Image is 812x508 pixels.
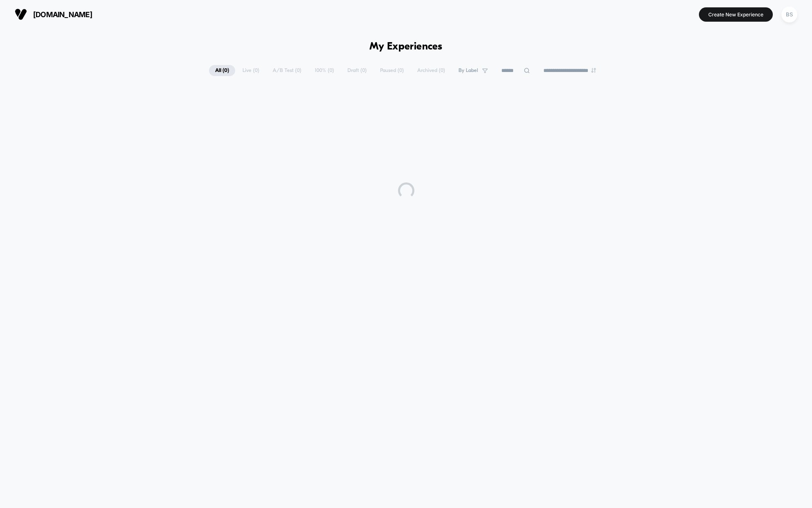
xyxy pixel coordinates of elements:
span: All ( 0 ) [209,65,235,76]
h1: My Experiences [369,41,443,53]
button: [DOMAIN_NAME] [12,8,95,21]
button: Create New Experience [699,7,773,22]
button: BS [779,6,800,23]
img: end [591,68,596,73]
span: [DOMAIN_NAME] [33,10,92,19]
span: By Label [458,67,478,74]
img: Visually logo [15,8,27,20]
div: BS [781,7,797,22]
